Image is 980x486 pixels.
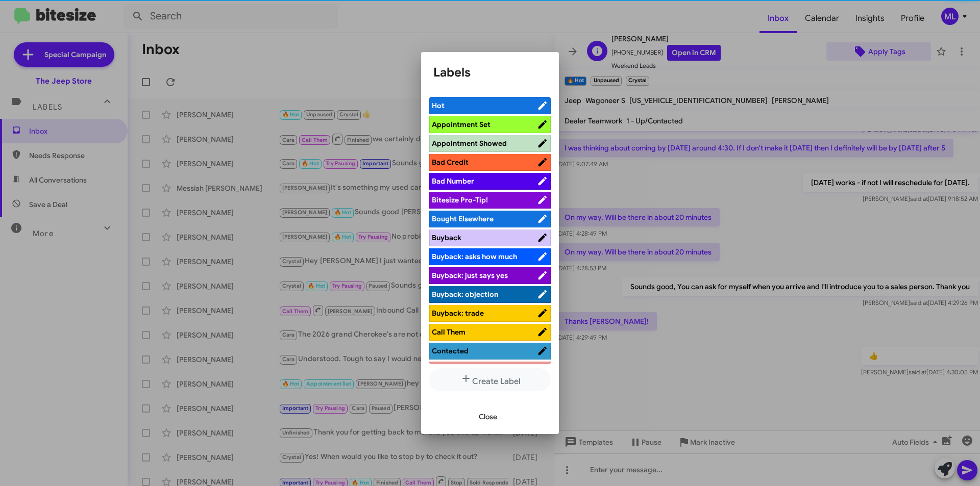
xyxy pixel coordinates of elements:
span: Bad Number [432,176,474,186]
span: Call Them [432,327,465,337]
span: Buyback: just says yes [432,271,508,280]
span: Buyback: trade [432,309,484,318]
span: Appointment Showed [432,139,507,148]
span: Contacted [432,346,469,355]
span: Bitesize Pro-Tip! [432,195,488,204]
span: Bad Credit [432,158,469,167]
span: Hot [432,101,445,110]
span: Buyback [432,233,461,242]
h1: Labels [433,64,547,81]
span: Buyback: objection [432,290,498,299]
button: Create Label [429,368,551,391]
button: Close [471,407,505,426]
span: Close [479,407,497,426]
span: Buyback: asks how much [432,252,517,261]
span: Appointment Set [432,120,491,129]
span: Bought Elsewhere [432,214,494,223]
